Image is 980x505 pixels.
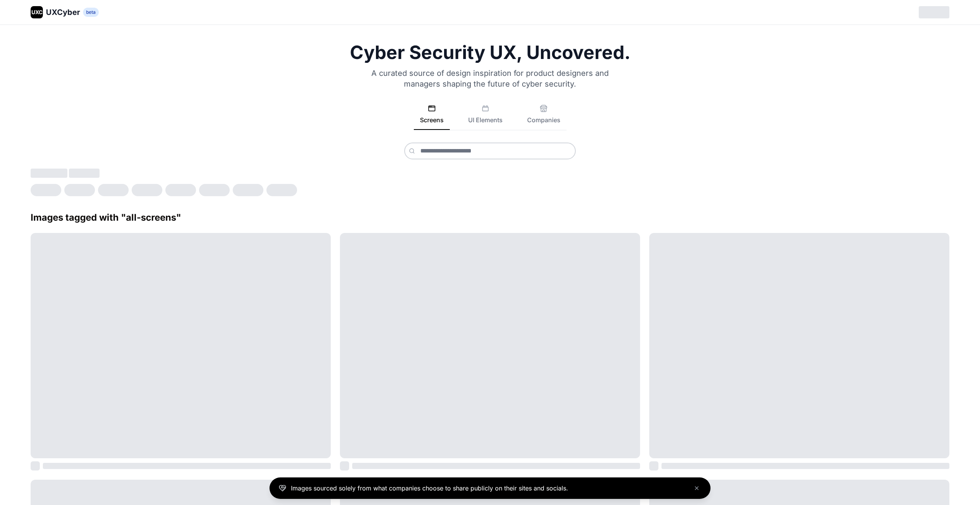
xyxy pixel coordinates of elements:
[31,43,949,62] h1: Cyber Security UX, Uncovered.
[46,7,80,18] span: UXCyber
[31,8,42,16] span: UXC
[83,8,99,17] span: beta
[521,105,567,130] button: Companies
[291,484,568,493] p: Images sourced solely from what companies choose to share publicly on their sites and socials.
[414,105,450,130] button: Screens
[361,68,619,89] p: A curated source of design inspiration for product designers and managers shaping the future of c...
[462,105,509,130] button: UI Elements
[31,6,99,18] a: UXCUXCyberbeta
[692,484,701,493] button: Close banner
[31,212,949,224] h2: Images tagged with " all-screens "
